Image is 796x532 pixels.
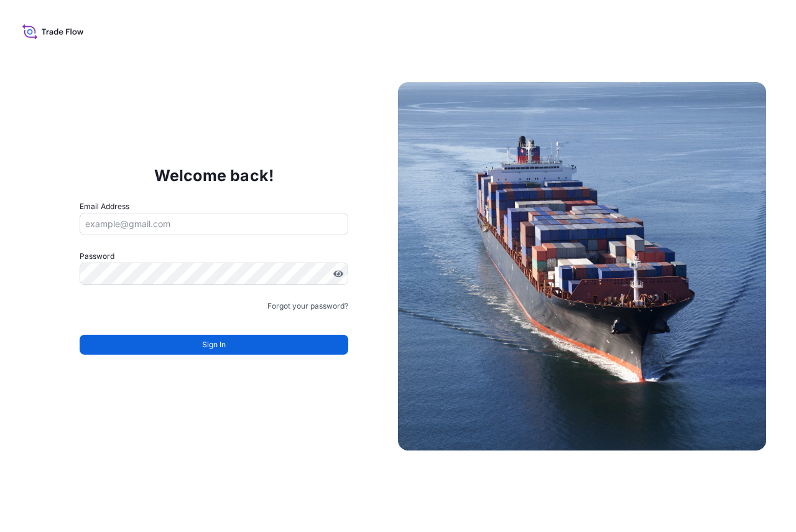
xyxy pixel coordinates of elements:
[80,335,348,355] button: Sign In
[80,213,348,235] input: example@gmail.com
[80,200,129,213] label: Email Address
[398,82,766,450] img: Ship illustration
[333,269,343,279] button: Show password
[202,338,226,351] span: Sign In
[267,300,348,312] a: Forgot your password?
[80,250,348,263] label: Password
[154,166,274,185] p: Welcome back!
